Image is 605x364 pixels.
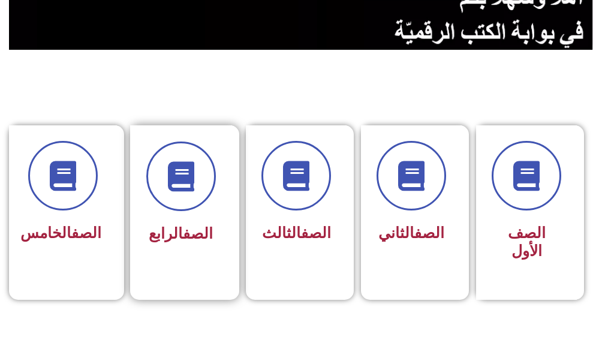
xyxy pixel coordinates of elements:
a: الصف [414,224,444,242]
a: الصف [183,225,213,242]
a: الصف [301,224,331,242]
span: الثالث [262,224,331,242]
span: الثاني [378,224,444,242]
a: الصف [71,224,101,242]
span: الرابع [149,225,213,242]
span: الخامس [20,224,101,242]
span: الصف الأول [508,224,546,260]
